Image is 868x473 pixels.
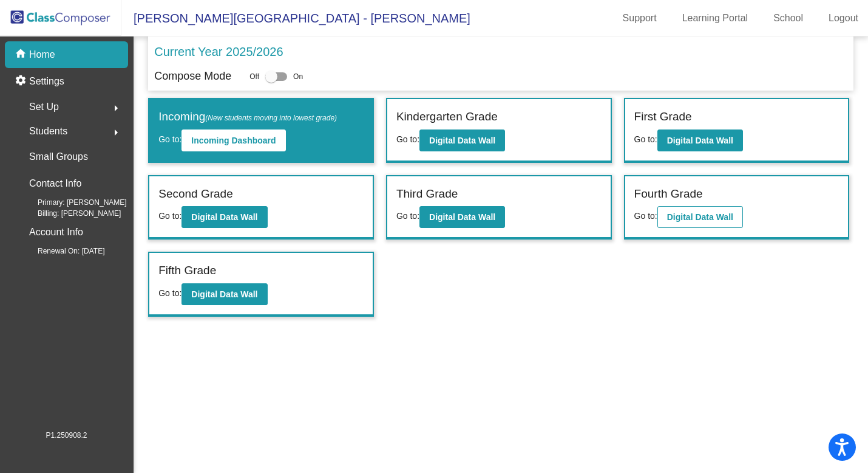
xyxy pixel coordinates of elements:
[181,129,285,151] button: Incoming Dashboard
[396,211,419,221] span: Go to:
[191,136,276,145] b: Incoming Dashboard
[429,136,495,145] b: Digital Data Wall
[181,283,267,305] button: Digital Data Wall
[29,98,59,116] span: Set Up
[205,114,337,122] span: (New students moving into lowest grade)
[819,9,868,28] a: Logout
[396,185,458,203] label: Third Grade
[154,68,231,85] p: Compose Mode
[158,108,337,126] label: Incoming
[18,246,104,257] span: Renewal On: [DATE]
[109,125,123,140] mat-icon: arrow_right
[158,288,181,298] span: Go to:
[158,211,181,221] span: Go to:
[15,47,29,62] mat-icon: home
[18,208,121,219] span: Billing: [PERSON_NAME]
[673,9,758,28] a: Learning Portal
[667,136,733,145] b: Digital Data Wall
[29,224,83,241] p: Account Info
[249,71,259,82] span: Off
[657,129,743,151] button: Digital Data Wall
[29,123,67,140] span: Students
[18,197,127,208] span: Primary: [PERSON_NAME]
[29,74,64,89] p: Settings
[764,9,813,28] a: School
[158,185,233,203] label: Second Grade
[634,211,657,221] span: Go to:
[158,134,181,144] span: Go to:
[181,206,267,228] button: Digital Data Wall
[396,108,498,126] label: Kindergarten Grade
[634,185,703,203] label: Fourth Grade
[634,108,692,126] label: First Grade
[29,47,55,62] p: Home
[109,101,123,116] mat-icon: arrow_right
[191,212,257,222] b: Digital Data Wall
[429,212,495,222] b: Digital Data Wall
[29,175,81,192] p: Contact Info
[15,74,29,89] mat-icon: settings
[293,71,303,82] span: On
[667,212,733,222] b: Digital Data Wall
[29,148,88,165] p: Small Groups
[419,206,505,228] button: Digital Data Wall
[158,262,216,280] label: Fifth Grade
[657,206,743,228] button: Digital Data Wall
[121,9,470,28] span: [PERSON_NAME][GEOGRAPHIC_DATA] - [PERSON_NAME]
[419,129,505,151] button: Digital Data Wall
[154,43,283,61] p: Current Year 2025/2026
[613,9,666,28] a: Support
[634,134,657,144] span: Go to:
[396,134,419,144] span: Go to:
[191,289,257,299] b: Digital Data Wall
